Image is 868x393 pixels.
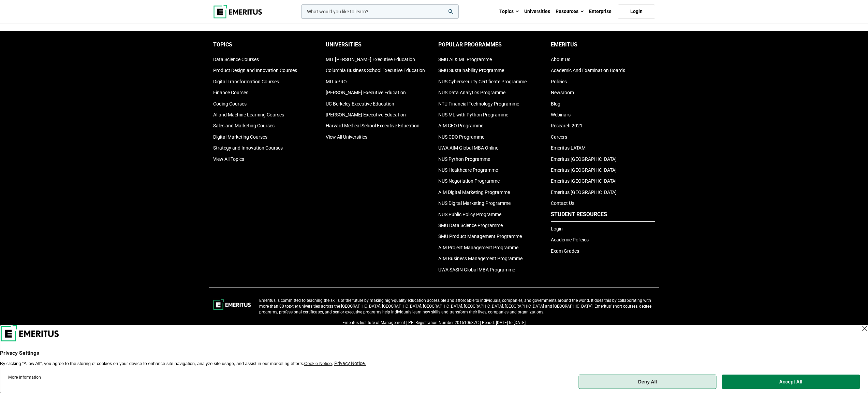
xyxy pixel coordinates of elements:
[438,190,510,195] a: AIM Digital Marketing Programme
[438,256,523,261] a: AIM Business Management Programme
[551,101,560,107] a: Blog
[551,226,563,231] a: Login
[326,123,420,128] a: Harvard Medical School Executive Education
[213,134,267,140] a: Digital Marketing Courses
[551,156,617,162] a: Emeritus [GEOGRAPHIC_DATA]
[551,167,617,173] a: Emeritus [GEOGRAPHIC_DATA]
[213,68,297,73] a: Product Design and Innovation Courses
[213,145,283,151] a: Strategy and Innovation Courses
[438,79,527,84] a: NUS Cybersecurity Certificate Programme
[438,112,508,117] a: NUS ML with Python Programme
[326,79,347,84] a: MIT xPRO
[213,123,275,128] a: Sales and Marketing Courses
[213,57,259,62] a: Data Science Courses
[326,112,406,117] a: [PERSON_NAME] Executive Education
[438,68,504,73] a: SMU Sustainability Programme
[551,112,571,117] a: Webinars
[213,79,279,84] a: Digital Transformation Courses
[438,245,518,250] a: AIM Project Management Programme
[438,145,498,151] a: UWA AIM Global MBA Online
[551,200,574,206] a: Contact Us
[551,145,586,151] a: Emeritus LATAM
[438,212,501,217] a: NUS Public Policy Programme
[438,223,503,228] a: SMU Data Science Programme
[551,178,617,184] a: Emeritus [GEOGRAPHIC_DATA]
[551,248,579,254] a: Exam Grades
[213,298,251,311] img: footer-logo
[259,298,655,315] p: Emeritus is committed to teaching the skills of the future by making high-quality education acces...
[438,200,511,206] a: NUS Digital Marketing Programme
[438,90,505,95] a: NUS Data Analytics Programme
[438,234,522,239] a: SMU Product Management Programme
[438,178,500,184] a: NUS Negotiation Programme
[301,4,459,19] input: woocommerce-product-search-field-0
[438,134,484,140] a: NUS CDO Programme
[438,57,492,62] a: SMU AI & ML Programme
[326,134,367,140] a: View All Universities
[213,156,244,162] a: View All Topics
[618,4,655,19] a: Login
[551,237,589,242] a: Academic Policies
[551,190,617,195] a: Emeritus [GEOGRAPHIC_DATA]
[326,68,425,73] a: Columbia Business School Executive Education
[438,267,515,272] a: UWA SASIN Global MBA Programme
[551,123,583,128] a: Research 2021
[438,167,498,173] a: NUS Healthcare Programme
[551,90,574,95] a: Newsroom
[213,112,284,117] a: AI and Machine Learning Courses
[326,101,394,107] a: UC Berkeley Executive Education
[551,79,567,84] a: Policies
[326,57,415,62] a: MIT [PERSON_NAME] Executive Education
[551,57,570,62] a: About Us
[438,101,519,107] a: NTU Financial Technology Programme
[213,320,655,326] p: Emeritus Institute of Management | PEI Registration Number 201510637C | Period: [DATE] to [DATE]
[438,123,483,128] a: AIM CEO Programme
[326,90,406,95] a: [PERSON_NAME] Executive Education
[551,134,567,140] a: Careers
[213,101,247,107] a: Coding Courses
[213,90,248,95] a: Finance Courses
[551,68,625,73] a: Academic And Examination Boards
[438,156,490,162] a: NUS Python Programme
